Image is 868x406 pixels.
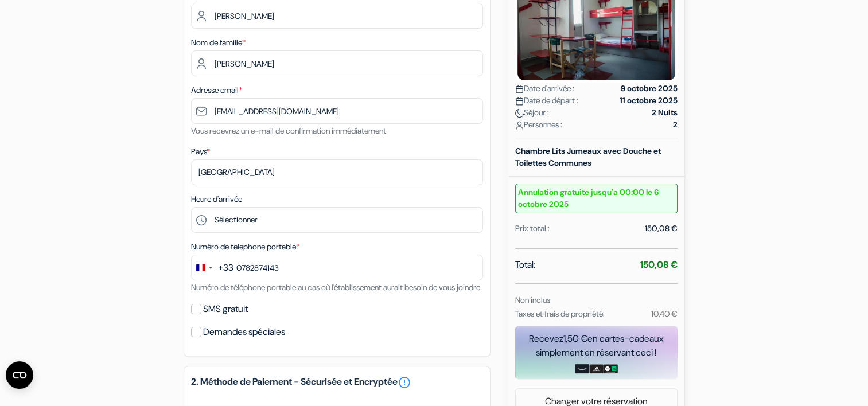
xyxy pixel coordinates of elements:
strong: 150,08 € [640,259,678,271]
small: Vous recevrez un e-mail de confirmation immédiatement [191,126,386,136]
label: Adresse email [191,84,242,96]
small: Annulation gratuite jusqu'a 00:00 le 6 octobre 2025 [515,184,678,213]
strong: 11 octobre 2025 [620,95,678,107]
span: Date de départ : [515,95,578,107]
strong: 9 octobre 2025 [621,83,678,95]
input: Entrez votre prénom [191,3,483,29]
img: uber-uber-eats-card.png [604,364,618,373]
img: calendar.svg [515,97,524,106]
img: moon.svg [515,109,524,118]
label: Numéro de telephone portable [191,241,299,253]
span: 1,50 € [563,333,587,345]
span: Total: [515,258,535,272]
small: Taxes et frais de propriété: [515,309,605,319]
button: Change country, selected France (+33) [192,255,233,280]
span: Séjour : [515,107,549,119]
div: Prix total : [515,222,550,235]
img: adidas-card.png [589,364,604,373]
span: Personnes : [515,119,562,131]
img: amazon-card-no-text.png [575,364,589,373]
a: error_outline [398,376,411,389]
label: Pays [191,146,210,158]
small: Non inclus [515,295,550,305]
label: Demandes spéciales [203,324,285,340]
small: 10,40 € [651,309,677,319]
button: Ouvrir le widget CMP [6,361,33,389]
strong: 2 Nuits [652,107,678,119]
label: Heure d'arrivée [191,193,242,205]
input: 6 12 34 56 78 [191,255,483,280]
span: Date d'arrivée : [515,83,574,95]
input: Entrer adresse e-mail [191,98,483,124]
strong: 2 [673,119,678,131]
div: +33 [218,261,233,275]
h5: 2. Méthode de Paiement - Sécurisée et Encryptée [191,376,483,389]
img: calendar.svg [515,85,524,93]
label: SMS gratuit [203,301,248,317]
img: user_icon.svg [515,121,524,130]
div: 150,08 € [645,222,678,235]
input: Entrer le nom de famille [191,50,483,76]
div: Recevez en cartes-cadeaux simplement en réservant ceci ! [515,332,678,360]
b: Chambre Lits Jumeaux avec Douche et Toilettes Communes [515,146,661,168]
label: Nom de famille [191,37,246,49]
small: Numéro de téléphone portable au cas où l'établissement aurait besoin de vous joindre [191,282,480,292]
